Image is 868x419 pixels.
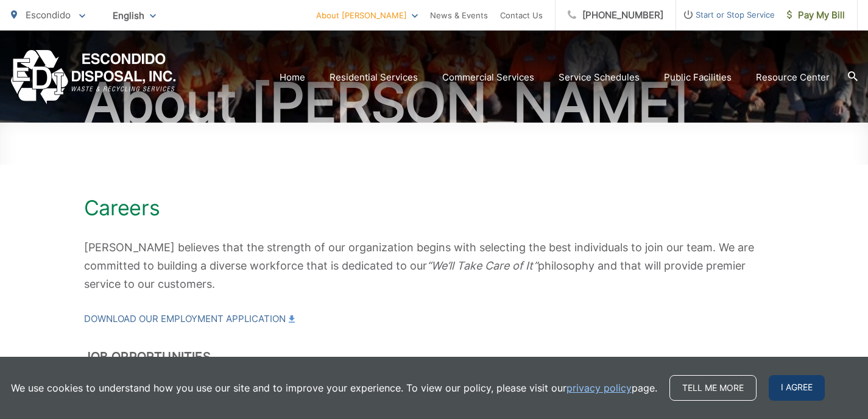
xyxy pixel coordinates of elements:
[330,70,418,85] a: Residential Services
[316,8,418,23] a: About [PERSON_NAME]
[104,5,165,26] span: English
[669,375,757,401] a: Tell me more
[500,8,543,23] a: Contact Us
[84,238,785,293] p: [PERSON_NAME] believes that the strength of our organization begins with selecting the best indiv...
[84,196,785,220] h1: Careers
[559,70,640,85] a: Service Schedules
[664,70,732,85] a: Public Facilities
[566,381,632,395] a: privacy policy
[430,8,488,23] a: News & Events
[280,70,305,85] a: Home
[787,8,845,23] span: Pay My Bill
[26,9,71,21] span: Escondido
[442,70,534,85] a: Commercial Services
[756,70,830,85] a: Resource Center
[84,349,785,364] h2: Job Opportunities
[11,381,657,395] p: We use cookies to understand how you use our site and to improve your experience. To view our pol...
[84,312,295,326] a: Download our Employment Application
[769,375,825,401] span: I agree
[11,50,176,104] a: EDCD logo. Return to the homepage.
[427,259,538,272] em: “We’ll Take Care of It”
